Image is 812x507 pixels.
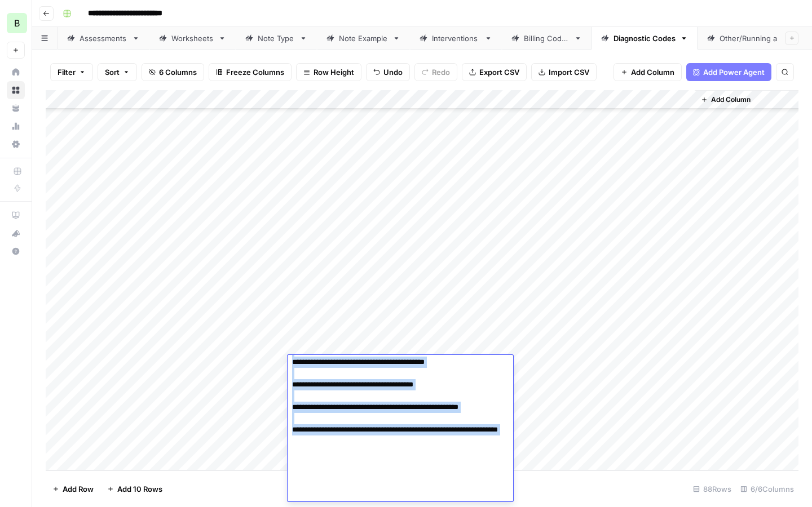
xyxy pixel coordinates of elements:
[98,63,137,81] button: Sort
[711,95,751,105] span: Add Column
[7,242,25,260] button: Help + Support
[549,66,589,78] span: Import CSV
[296,63,361,81] button: Row Height
[226,66,284,78] span: Freeze Columns
[7,224,25,242] button: What's new?
[58,66,76,78] span: Filter
[7,117,25,135] a: Usage
[209,63,292,81] button: Freeze Columns
[502,27,592,50] a: Billing Codes
[462,63,527,81] button: Export CSV
[7,135,25,153] a: Settings
[7,63,25,81] a: Home
[614,63,682,81] button: Add Column
[149,27,236,50] a: Worksheets
[7,99,25,117] a: Your Data
[410,27,502,50] a: Interventions
[80,33,127,44] div: Assessments
[105,66,120,78] span: Sort
[7,206,25,224] a: AirOps Academy
[159,66,197,78] span: 6 Columns
[703,66,765,78] span: Add Power Agent
[432,33,480,44] div: Interventions
[592,27,698,50] a: Diagnostic Codes
[236,27,317,50] a: Note Type
[414,63,457,81] button: Redo
[117,483,162,495] span: Add 10 Rows
[366,63,410,81] button: Undo
[14,16,20,30] span: B
[7,81,25,99] a: Browse
[479,66,519,78] span: Export CSV
[339,33,388,44] div: Note Example
[531,63,597,81] button: Import CSV
[58,27,149,50] a: Assessments
[142,63,204,81] button: 6 Columns
[686,63,771,81] button: Add Power Agent
[631,66,674,78] span: Add Column
[383,66,403,78] span: Undo
[524,33,570,44] div: Billing Codes
[720,33,808,44] div: Other/Running a Practice
[258,33,295,44] div: Note Type
[314,66,354,78] span: Row Height
[63,483,94,495] span: Add Row
[7,225,24,242] div: What's new?
[432,66,450,78] span: Redo
[696,92,755,107] button: Add Column
[100,480,169,498] button: Add 10 Rows
[317,27,410,50] a: Note Example
[46,480,100,498] button: Add Row
[7,9,25,37] button: Workspace: Blueprint
[50,63,93,81] button: Filter
[614,33,676,44] div: Diagnostic Codes
[689,480,736,498] div: 88 Rows
[171,33,214,44] div: Worksheets
[736,480,798,498] div: 6/6 Columns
